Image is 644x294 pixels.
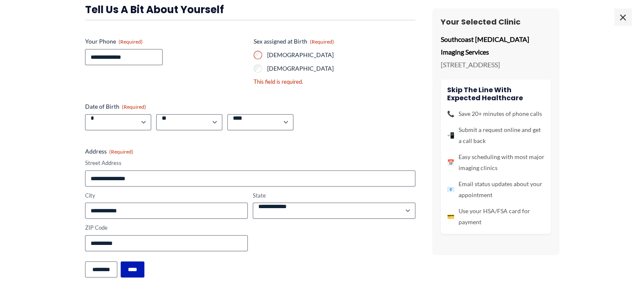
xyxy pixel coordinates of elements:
label: Your Phone [85,37,247,46]
li: Easy scheduling with most major imaging clinics [447,151,544,173]
h4: Skip the line with Expected Healthcare [447,86,544,102]
span: (Required) [122,104,146,110]
span: (Required) [119,38,143,45]
label: Street Address [85,159,415,167]
span: 📞 [447,108,454,119]
label: State [253,192,415,200]
label: [DEMOGRAPHIC_DATA] [267,64,415,73]
span: (Required) [109,148,133,155]
span: × [614,8,631,25]
legend: Address [85,147,133,156]
li: Submit a request online and get a call back [447,124,544,146]
label: City [85,192,248,200]
span: (Required) [310,38,334,45]
li: Save 20+ minutes of phone calls [447,108,544,119]
p: [STREET_ADDRESS] [441,58,551,71]
h3: Your Selected Clinic [441,17,551,27]
li: Email status updates about your appointment [447,179,544,201]
span: 📅 [447,157,454,168]
span: 📲 [447,130,454,141]
label: [DEMOGRAPHIC_DATA] [267,51,415,59]
span: 📧 [447,184,454,195]
div: This field is required. [254,78,415,86]
span: 💳 [447,211,454,222]
li: Use your HSA/FSA card for payment [447,206,544,228]
h3: Tell us a bit about yourself [85,3,415,16]
legend: Date of Birth [85,102,146,111]
p: Southcoast [MEDICAL_DATA] Imaging Services [441,33,551,58]
legend: Sex assigned at Birth [254,37,334,46]
label: ZIP Code [85,224,248,232]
